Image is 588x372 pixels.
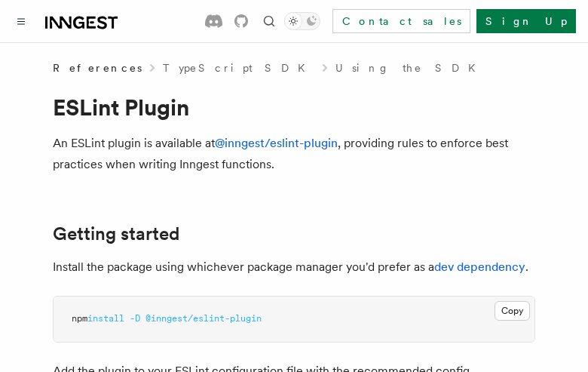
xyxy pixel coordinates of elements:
[53,60,142,75] span: References
[53,223,179,244] a: Getting started
[87,313,124,324] span: install
[476,9,576,33] a: Sign Up
[53,133,535,175] p: An ESLint plugin is available at , providing rules to enforce best practices when writing Inngest...
[335,60,485,75] a: Using the SDK
[145,313,262,324] span: @inngest/eslint-plugin
[434,260,525,274] a: dev dependency
[12,12,30,30] button: Toggle navigation
[495,301,530,321] button: Copy
[53,94,535,121] h1: ESLint Plugin
[72,313,87,324] span: npm
[332,9,470,33] a: Contact sales
[284,12,320,30] button: Toggle dark mode
[130,313,140,324] span: -D
[215,136,338,150] a: @inngest/eslint-plugin
[53,257,535,278] p: Install the package using whichever package manager you'd prefer as a .
[260,12,278,30] button: Find something...
[163,60,314,75] a: TypeScript SDK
